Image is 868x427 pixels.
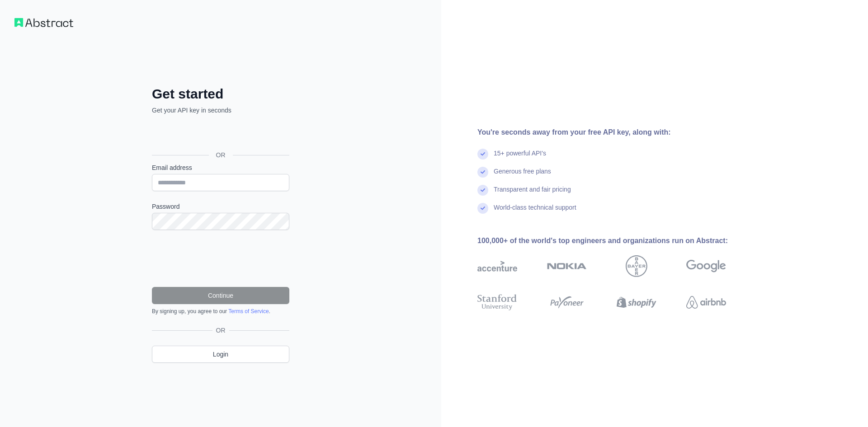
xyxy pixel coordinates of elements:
[477,149,488,160] img: check mark
[228,308,269,314] a: Terms of Service
[477,235,755,246] div: 100,000+ of the world's top engineers and organizations run on Abstract:
[152,86,289,102] h2: Get started
[477,185,488,196] img: check mark
[477,167,488,178] img: check mark
[494,167,551,185] div: Generous free plans
[14,18,73,27] img: Workflow
[477,292,517,312] img: stanford university
[617,292,656,312] img: shopify
[477,255,517,277] img: accenture
[494,185,571,203] div: Transparent and fair pricing
[494,149,546,167] div: 15+ powerful API's
[147,125,292,145] iframe: Sign in with Google Button
[152,346,289,363] a: Login
[212,326,229,335] span: OR
[152,308,289,315] div: By signing up, you agree to our .
[152,241,289,276] iframe: reCAPTCHA
[477,203,488,214] img: check mark
[152,287,289,304] button: Continue
[209,150,233,160] span: OR
[494,203,576,221] div: World-class technical support
[547,255,587,277] img: nokia
[686,292,726,312] img: airbnb
[152,106,289,115] p: Get your API key in seconds
[547,292,587,312] img: payoneer
[686,255,726,277] img: google
[152,202,289,211] label: Password
[626,255,647,277] img: bayer
[152,163,289,172] label: Email address
[477,127,755,138] div: You're seconds away from your free API key, along with:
